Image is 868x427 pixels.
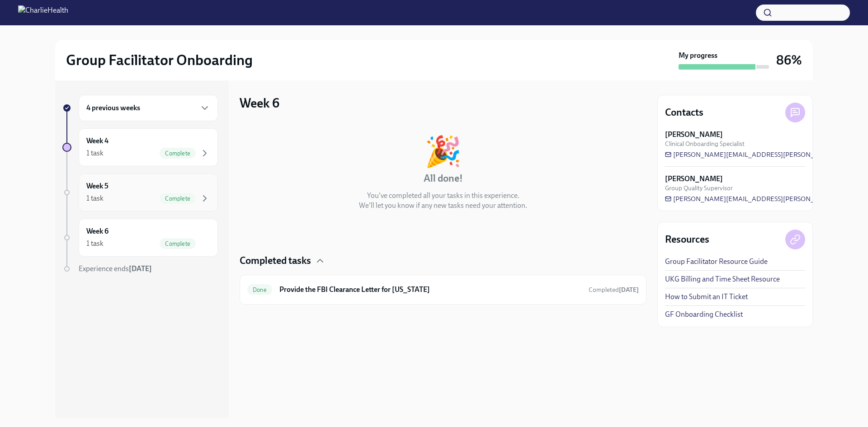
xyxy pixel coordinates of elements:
[86,103,140,113] h6: 4 previous weeks
[776,52,802,68] h3: 86%
[665,274,780,284] a: UKG Billing and Time Sheet Resource
[589,286,639,294] span: Completed
[619,286,639,294] strong: [DATE]
[665,130,723,140] strong: [PERSON_NAME]
[18,5,68,20] img: CharlieHealth
[240,95,279,111] h3: Week 6
[79,95,218,121] div: 4 previous weeks
[679,51,717,61] strong: My progress
[665,140,745,148] span: Clinical Onboarding Specialist
[240,254,646,267] div: Completed tasks
[79,264,152,273] span: Experience ends
[425,136,462,166] div: 🎉
[160,150,196,157] span: Complete
[240,254,311,267] h4: Completed tasks
[359,201,527,211] p: We'll let you know if any new tasks need your attention.
[665,184,733,192] span: Group Quality Supervisor
[424,172,463,185] h4: All done!
[62,128,218,166] a: Week 41 taskComplete
[86,181,108,191] h6: Week 5
[665,106,703,119] h4: Contacts
[86,136,108,146] h6: Week 4
[247,286,272,293] span: Done
[665,233,709,246] h4: Resources
[86,193,104,203] div: 1 task
[665,174,723,184] strong: [PERSON_NAME]
[62,219,218,257] a: Week 61 taskComplete
[129,264,152,273] strong: [DATE]
[160,240,196,247] span: Complete
[589,286,639,294] span: September 21st, 2025 14:04
[86,239,104,249] div: 1 task
[665,257,768,267] a: Group Facilitator Resource Guide
[247,282,639,297] a: DoneProvide the FBI Clearance Letter for [US_STATE]Completed[DATE]
[665,292,748,302] a: How to Submit an IT Ticket
[86,148,104,158] div: 1 task
[66,51,253,69] h2: Group Facilitator Onboarding
[160,195,196,202] span: Complete
[86,226,108,236] h6: Week 6
[367,191,519,201] p: You've completed all your tasks in this experience.
[62,174,218,211] a: Week 51 taskComplete
[279,285,581,295] h6: Provide the FBI Clearance Letter for [US_STATE]
[665,310,743,319] a: GF Onboarding Checklist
